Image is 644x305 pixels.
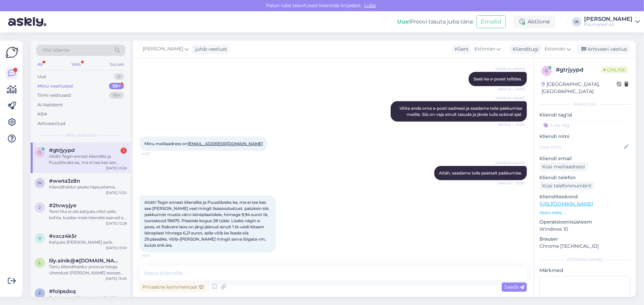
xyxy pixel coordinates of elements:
span: Nähtud ✓ 14:04 [498,122,525,127]
span: Minu meiliaadress on [144,141,263,146]
span: #folpsdxq [49,288,76,294]
div: Kliendi info [539,101,630,107]
span: w [38,180,42,185]
span: Luba [362,2,378,9]
span: l [39,260,41,265]
p: Kliendi email [539,155,630,162]
div: IA [572,17,581,27]
a: [PERSON_NAME]Puumarket AS [584,16,640,27]
p: Kliendi nimi [539,133,630,140]
span: Minu vestlused [65,132,96,138]
div: Web [70,60,82,69]
div: [DATE] 13:59 [106,245,127,250]
p: Windows 10 [539,226,630,233]
span: Otsi kliente [42,47,69,54]
div: Socials [109,60,125,69]
div: All [36,60,44,69]
a: [URL][DOMAIN_NAME] [539,201,593,207]
div: 0 [114,73,124,80]
div: Puumarket AS [584,22,632,27]
div: [DATE] 12:28 [106,221,127,226]
span: Online [601,66,628,74]
div: [PERSON_NAME] [584,16,632,22]
span: Võite anda oma e-posti aadressi ja saadame teile pakkumise meilile. Siis on vaja ainult tasuda ja... [399,106,523,117]
div: Tere! Mul ei ole kahjuks infot selle kohta, kuidas meie kliendid saavad e-arveid tellida. Edastan... [49,209,127,221]
div: Küsi telefoninumbrit [539,181,594,190]
p: Operatsioonisüsteem [539,218,630,226]
img: Askly Logo [5,46,18,59]
div: Kliendihaldur peaks täpsustama. [49,184,127,190]
span: g [545,68,548,73]
div: [GEOGRAPHIC_DATA], [GEOGRAPHIC_DATA] [541,81,617,95]
span: 14:57 [142,151,167,156]
span: Nähtud ✓ 15:00 [498,181,525,186]
span: #vxcz4k5r [49,233,77,239]
span: 2 [39,205,41,210]
div: [PERSON_NAME] [539,257,630,263]
b: Uus! [397,18,410,25]
div: 99+ [109,83,124,90]
div: Proovi tasuta juba täna: [397,18,474,26]
div: Privaatne kommentaar [140,283,206,292]
span: Saab ka e-poest tellides. [473,76,522,81]
span: 15:05 [142,253,167,258]
span: [PERSON_NAME] [143,45,183,53]
div: 99+ [109,92,124,99]
div: 1 [121,148,127,154]
div: Kahjuks [PERSON_NAME] pole. [49,239,127,245]
p: Kliendi telefon [539,174,630,181]
div: Klienditugi [510,46,539,53]
div: Arhiveeri vestlus [577,45,630,54]
span: #2tvwyjye [49,202,76,209]
span: Estonian [545,45,565,53]
input: Lisa nimi [540,143,623,151]
div: Kõik [37,111,47,118]
div: # gtrjyypd [556,66,601,74]
div: Aitäh! Tegin ennast kliendiks ja Puusõbraks ka, ma ei tea kas see [PERSON_NAME] veel mingit lisas... [49,153,127,166]
button: Emailid [476,15,506,28]
span: Nähtud ✓ 14:03 [498,87,525,92]
span: f [38,291,41,296]
span: Saada [504,284,524,290]
span: [PERSON_NAME] [496,161,525,166]
p: Vaata edasi ... [539,210,630,216]
span: [PERSON_NAME] [496,66,525,72]
div: [DATE] 13:28 [106,166,127,171]
span: g [38,150,42,155]
span: #wwta3z8n [49,178,80,184]
span: [PERSON_NAME] [496,96,525,101]
p: Chrome [TECHNICAL_ID] [539,243,630,250]
div: AI Assistent [37,102,63,108]
p: Klienditeekond [539,193,630,200]
span: Aitäh! Tegin ennast kliendiks ja Puusõbraks ka, ma ei tea kas see [PERSON_NAME] veel mingit lisas... [144,200,270,248]
div: Uus [37,73,46,80]
div: Aktiivne [514,16,555,28]
input: Lisa tag [539,120,630,130]
p: Märkmed [539,267,630,274]
div: [DATE] 12:32 [106,190,127,195]
div: Arhiveeritud [37,120,65,127]
span: #gtrjyypd [49,147,75,153]
p: Kliendi tag'id [539,111,630,119]
div: juhib vestlust [192,46,227,53]
span: lily.ainik@♣mail.ee [49,258,120,264]
div: Küsi meiliaadressi [539,162,588,171]
a: [EMAIL_ADDRESS][DOMAIN_NAME] [188,141,263,146]
span: Aitäh, saadame teile peatselt pakkumise. [439,170,522,176]
div: [DATE] 13:46 [106,276,127,281]
span: Estonian [474,45,495,53]
span: v [38,235,41,241]
div: Tartu kliendihaldur proovis teiega ühendust [PERSON_NAME] seoses tellimusega, aga ei saanud teid ... [49,264,127,276]
p: Brauser [539,235,630,243]
div: Minu vestlused [37,83,73,90]
div: Klient [452,46,469,53]
div: Tiimi vestlused [37,92,71,99]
